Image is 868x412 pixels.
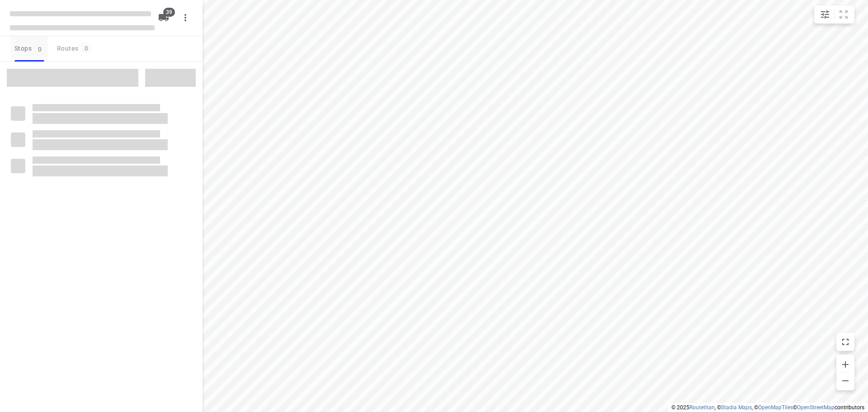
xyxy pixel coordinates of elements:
a: Stadia Maps [721,404,752,411]
li: © 2025 , © , © © contributors [671,404,864,411]
a: OpenStreetMap [797,404,835,411]
div: small contained button group [814,5,854,24]
button: Map settings [816,5,834,24]
a: Routetitan [689,404,715,411]
a: OpenMapTiles [758,404,793,411]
